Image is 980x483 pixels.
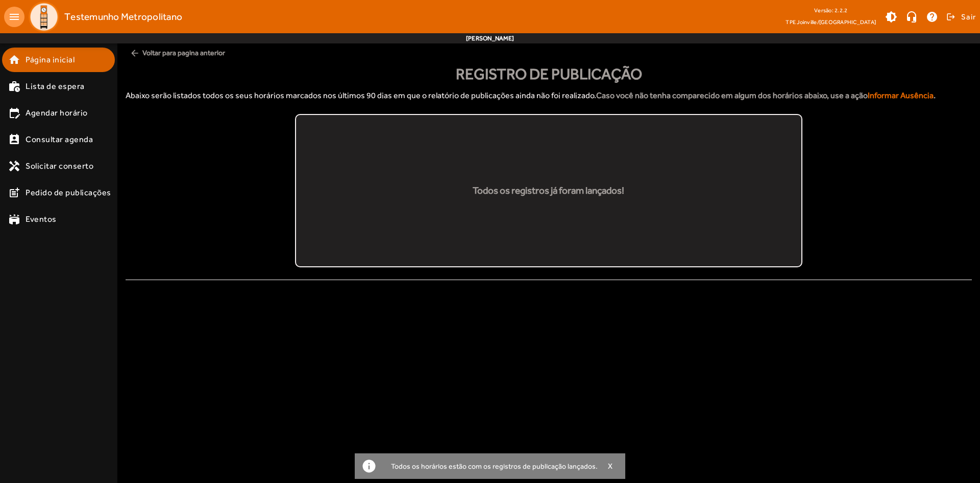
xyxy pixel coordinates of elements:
[8,187,20,199] mat-icon: post_add
[126,62,972,85] div: Registro de Publicação
[868,90,934,100] strong: Informar Ausência
[24,2,182,32] a: Testemunho Metropolitano
[361,458,377,474] mat-icon: info
[26,107,88,119] span: Agendar horário
[26,80,85,93] span: Lista de espera
[64,9,182,25] span: Testemunho Metropolitano
[945,9,976,25] button: Sair
[26,187,111,199] span: Pedido de publicações
[8,80,20,93] mat-icon: work_history
[126,43,972,62] span: Voltar para pagina anterior
[473,183,624,198] div: Todos os registros já foram lançados!
[126,89,972,102] p: Abaixo serão listados todos os seus horários marcados nos últimos 90 dias em que o relatório de p...
[786,4,876,17] div: Versão: 2.2.2
[961,9,976,25] span: Sair
[26,54,75,66] span: Página inicial
[8,107,20,119] mat-icon: edit_calendar
[786,17,876,27] span: TPE Joinville/[GEOGRAPHIC_DATA]
[130,48,140,58] mat-icon: arrow_back
[4,7,24,27] mat-icon: menu
[29,2,59,32] img: Logo TPE
[596,90,936,100] strong: Caso você não tenha comparecido em algum dos horários abaixo, use a ação .
[383,459,598,473] div: Todos os horários estão com os registros de publicação lançados.
[608,462,613,471] span: X
[8,213,20,225] mat-icon: stadium
[8,54,20,66] mat-icon: home
[8,133,20,146] mat-icon: perm_contact_calendar
[26,133,93,146] span: Consultar agenda
[8,160,20,172] mat-icon: handyman
[26,160,93,172] span: Solicitar conserto
[26,213,57,225] span: Eventos
[598,462,623,471] button: X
